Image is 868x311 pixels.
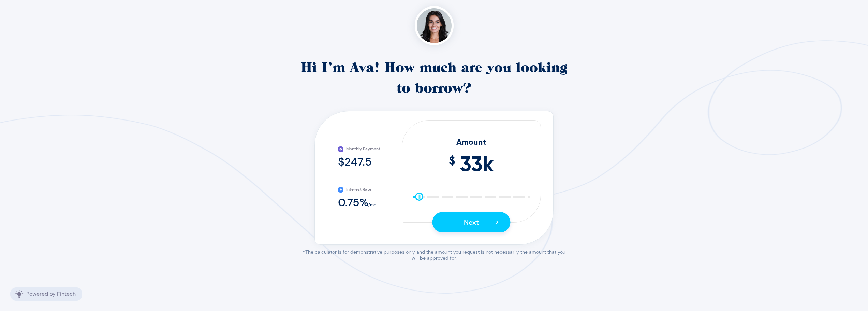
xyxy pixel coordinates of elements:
p: Hi I’m Ava! How much are you looking to borrow? [300,57,568,98]
span: Monthly Payment [346,146,380,152]
span: Next [464,218,479,227]
span: > [495,216,499,228]
button: Next> [432,212,510,232]
span: Interest Rate [346,187,371,193]
span: 33 k [460,148,494,180]
span: 0.75 % [338,195,368,210]
p: *The calculator is for demonstrative purposes only and the amount you request is not necessarily ... [300,249,568,261]
div: $247.5 [338,155,380,169]
span: $ [449,148,455,180]
span: /mo [368,202,376,208]
span: Amount [456,137,486,147]
p: Powered by Fintech [26,290,76,298]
